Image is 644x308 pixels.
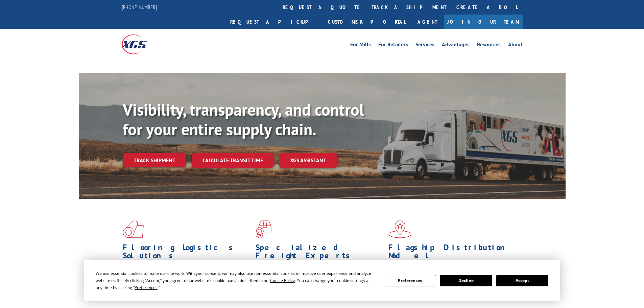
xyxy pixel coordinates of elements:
[256,243,383,263] h1: Specialized Freight Experts
[323,15,411,29] a: Customer Portal
[135,285,158,290] span: Preferences
[123,243,251,263] h1: Flooring Logistics Solutions
[350,42,371,49] a: For Mills
[411,15,444,29] a: Agent
[279,153,337,168] a: XGS ASSISTANT
[496,275,548,286] button: Accept
[415,42,434,49] a: Services
[388,220,412,238] img: xgs-icon-flagship-distribution-model-red
[378,42,408,49] a: For Retailers
[123,153,186,167] a: Track shipment
[96,270,376,291] div: We use essential cookies to make our site work. With your consent, we may also use non-essential ...
[384,275,436,286] button: Preferences
[444,15,523,29] a: Join Our Team
[270,278,295,283] span: Cookie Policy
[225,15,323,29] a: Request a pickup
[192,153,274,168] a: Calculate transit time
[440,275,492,286] button: Decline
[388,243,516,263] h1: Flagship Distribution Model
[508,42,523,49] a: About
[84,260,560,301] div: Cookie Consent Prompt
[477,42,501,49] a: Resources
[442,42,470,49] a: Advantages
[256,220,271,238] img: xgs-icon-focused-on-flooring-red
[123,220,144,238] img: xgs-icon-total-supply-chain-intelligence-red
[123,99,364,140] b: Visibility, transparency, and control for your entire supply chain.
[122,4,157,10] a: [PHONE_NUMBER]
